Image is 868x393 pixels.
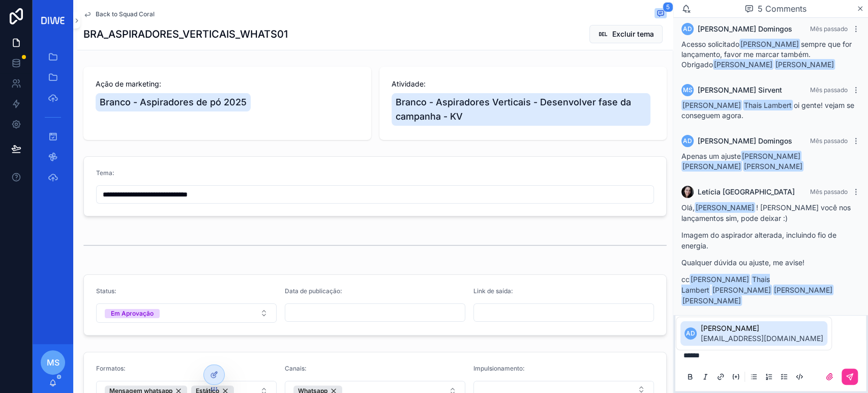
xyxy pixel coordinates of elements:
span: Formatos: [96,364,126,372]
div: Em Aprovação [111,309,154,318]
span: Branco - Aspiradores de pó 2025 [100,95,247,109]
span: [PERSON_NAME] [774,59,835,70]
a: Back to Squad Coral [83,10,155,18]
span: Mês passado [810,137,848,145]
button: 5 [654,8,667,20]
span: Back to Squad Coral [96,10,155,18]
span: [PERSON_NAME] [690,274,750,285]
button: Select Button [96,303,277,323]
p: Olá, ! [PERSON_NAME] você nos lançamentos sim, pode deixar :) [681,202,860,223]
span: Link de saída: [473,287,513,295]
span: [PERSON_NAME] [701,323,823,333]
span: [PERSON_NAME] [681,100,742,110]
span: MS [47,356,59,369]
span: Acesso solicitado sempre que for lançamento, favor me marcar também. Obrigado [681,40,852,69]
span: [PERSON_NAME] [711,285,772,295]
span: Data de publicação: [285,287,342,295]
button: Excluir tema [589,25,663,43]
span: [PERSON_NAME] Domingos [698,24,792,34]
div: Suggested mentions [676,317,832,350]
span: Canais: [285,364,307,372]
span: Ação de marketing: [96,79,359,89]
span: Mês passado [810,25,848,33]
span: Thais Lambert [681,274,770,295]
span: [PERSON_NAME] [739,39,800,49]
span: [PERSON_NAME] Domingos [698,136,792,146]
span: Branco - Aspiradores Verticais - Desenvolver fase da campanha - KV [396,95,647,124]
p: cc [681,274,860,306]
span: Tema: [96,169,114,177]
h1: BRA_ASPIRADORES_VERTICAIS_WHATS01 [83,27,288,41]
span: MS [683,86,693,94]
span: [PERSON_NAME] [773,285,833,295]
span: [PERSON_NAME] [741,151,801,161]
span: AD [683,25,692,33]
span: [PERSON_NAME] [713,59,773,70]
span: 5 Comments [758,3,806,15]
span: Impulsionamento: [473,364,525,372]
span: Mês passado [810,188,848,195]
span: Apenas um ajuste [681,152,804,171]
span: AD [686,329,695,338]
span: [PERSON_NAME] Sirvent [698,85,782,95]
span: AD [683,137,692,145]
span: [EMAIL_ADDRESS][DOMAIN_NAME] [701,333,823,344]
img: App logo [39,14,67,27]
p: Imagem do aspirador alterada, incluindo fio de energia. [681,230,860,251]
span: oi gente! vejam se conseguem agora. [681,101,854,120]
span: [PERSON_NAME] [743,161,803,172]
span: Mês passado [810,86,848,94]
span: Thais Lambert [743,100,793,110]
span: Atividade: [392,79,655,89]
div: scrollable content [33,41,73,200]
span: Letícia [GEOGRAPHIC_DATA] [698,187,795,197]
span: [PERSON_NAME] [681,161,742,172]
span: Status: [96,287,116,295]
p: Qualquer dúvida ou ajuste, me avise! [681,257,860,268]
span: [PERSON_NAME] [695,202,755,213]
span: [PERSON_NAME] [681,295,742,306]
span: Excluir tema [612,29,654,39]
span: 5 [663,2,673,12]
